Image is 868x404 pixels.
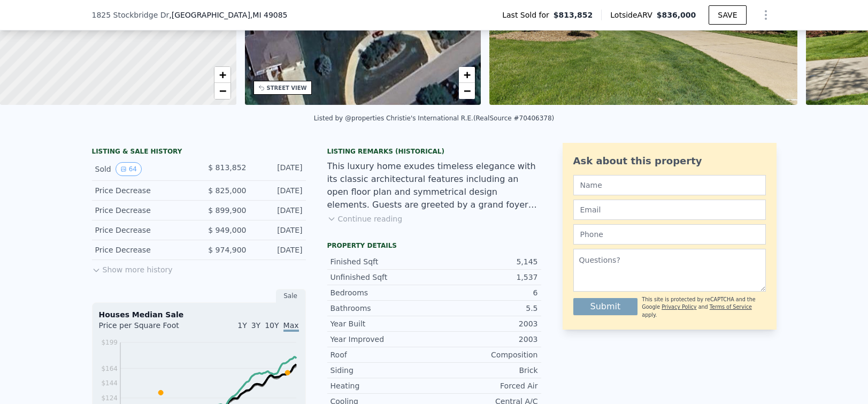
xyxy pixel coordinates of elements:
div: STREET VIEW [267,84,307,92]
div: Year Improved [331,334,434,345]
div: Price per Square Foot [99,320,199,337]
div: Price Decrease [95,225,190,235]
button: SAVE [709,5,746,25]
div: Price Decrease [95,185,190,196]
a: Zoom out [459,83,475,99]
span: Max [283,321,299,332]
tspan: $199 [101,339,118,346]
input: Name [573,175,766,195]
tspan: $164 [101,365,118,372]
div: Forced Air [434,380,538,391]
span: − [219,84,226,97]
button: View historical data [116,162,142,176]
div: Composition [434,349,538,360]
button: Continue reading [327,214,403,224]
div: 5.5 [434,303,538,314]
div: Siding [331,365,434,376]
span: , [GEOGRAPHIC_DATA] [169,10,287,20]
div: Roof [331,349,434,360]
div: 6 [434,287,538,298]
div: [DATE] [255,205,303,216]
div: Listed by @properties Christie's International R.E. (RealSource #70406378) [314,115,555,122]
tspan: $144 [101,379,118,387]
a: Zoom in [214,67,231,83]
span: $ 899,900 [208,206,246,215]
div: Property details [327,241,541,250]
button: Show more history [92,260,173,275]
span: + [464,68,471,81]
div: 2003 [434,318,538,329]
span: $ 949,000 [208,226,246,234]
span: $ 813,852 [208,163,246,172]
a: Zoom out [214,83,231,99]
div: Listing Remarks (Historical) [327,147,541,156]
div: Price Decrease [95,245,190,255]
div: [DATE] [255,162,303,176]
div: Unfinished Sqft [331,272,434,283]
span: $836,000 [657,11,696,19]
div: [DATE] [255,245,303,255]
div: Finished Sqft [331,256,434,267]
button: Show Options [755,4,777,26]
div: Ask about this property [573,154,766,169]
a: Terms of Service [710,304,752,310]
div: Sale [276,289,306,303]
span: − [464,84,471,97]
tspan: $124 [101,394,118,402]
span: 1Y [237,321,247,330]
div: Heating [331,380,434,391]
span: $ 974,900 [208,246,246,254]
span: Last Sold for [502,10,554,20]
div: [DATE] [255,225,303,235]
div: 5,145 [434,256,538,267]
div: Bedrooms [331,287,434,298]
span: 3Y [251,321,260,330]
span: $813,852 [554,10,593,20]
input: Email [573,200,766,220]
a: Privacy Policy [662,304,696,310]
div: This site is protected by reCAPTCHA and the Google and apply. [642,296,765,319]
div: Brick [434,365,538,376]
span: , MI 49085 [250,11,288,19]
div: Sold [95,162,190,176]
span: $ 825,000 [208,186,246,195]
div: LISTING & SALE HISTORY [92,147,306,158]
span: 10Y [265,321,279,330]
div: 2003 [434,334,538,345]
button: Submit [573,298,638,315]
div: This luxury home exudes timeless elegance with its classic architectural features including an op... [327,160,541,211]
span: Lotside ARV [610,10,656,20]
span: + [219,68,226,81]
div: [DATE] [255,185,303,196]
div: Price Decrease [95,205,190,216]
a: Zoom in [459,67,475,83]
div: Year Built [331,318,434,329]
input: Phone [573,224,766,245]
div: 1,537 [434,272,538,283]
div: Bathrooms [331,303,434,314]
span: 1825 Stockbridge Dr [92,10,170,20]
div: Houses Median Sale [99,309,299,320]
